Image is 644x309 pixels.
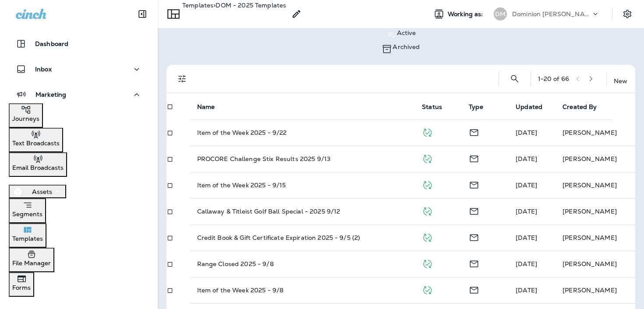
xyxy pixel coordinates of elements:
p: Assets [32,188,52,195]
span: Email [469,180,479,188]
p: Item of the Week 2025 - 9/22 [197,128,287,137]
button: Settings [619,6,635,22]
span: Email [469,259,479,267]
p: DOM - 2025 Templates [213,2,286,22]
span: Type [469,103,483,111]
span: Type [469,103,495,111]
span: Email [469,285,479,293]
button: Segments [9,198,46,223]
p: Credit Book & Gift Certificate Expiration 2025 - 9/5 (2) [197,233,361,242]
button: Collapse Sidebar [130,5,155,23]
button: Email Broadcasts [9,152,67,177]
p: PROCORE Challenge Stix Results 2025 9/13 [197,154,331,163]
p: Marketing [35,91,66,98]
span: Published [422,154,433,162]
button: Journeys [9,103,43,128]
span: Email [469,233,479,241]
p: Range Closed 2025 - 9/8 [197,260,274,268]
span: Status [422,103,442,111]
span: Created By [563,103,608,111]
button: Forms [9,272,34,297]
button: Text Broadcasts [9,128,63,152]
p: Dominion [PERSON_NAME] [512,11,591,18]
p: Inbox [35,66,52,73]
td: [PERSON_NAME] [556,119,635,146]
p: Callaway & Titleist Golf Ball Special - 2025 9/12 [197,207,340,216]
p: Segments [12,211,42,218]
span: Celeste Janson [516,207,537,215]
span: Celeste Janson [516,155,537,163]
span: Celeste Janson [516,129,537,137]
button: File Manager [9,248,54,272]
button: Inbox [9,60,149,78]
p: Journeys [12,115,39,122]
p: Text Broadcasts [12,140,60,147]
td: [PERSON_NAME] [556,146,635,172]
div: 1 - 20 of 66 [538,75,569,82]
p: Item of the Week 2025 - 9/8 [197,286,284,295]
td: [PERSON_NAME] [556,251,635,277]
p: Email Broadcasts [12,164,64,171]
p: New [614,77,627,84]
span: Published [422,207,433,214]
p: Active [397,29,416,36]
button: Filters [173,70,191,88]
p: Forms [12,284,31,291]
span: Published [422,259,433,267]
div: DM [494,7,507,21]
span: Celeste Janson [516,260,537,268]
span: Updated [516,103,542,111]
span: Published [422,180,433,188]
span: Celeste Janson [516,181,537,189]
td: [PERSON_NAME] [556,172,635,198]
p: Templates [12,235,43,242]
td: [PERSON_NAME] [556,198,635,225]
span: Published [422,233,433,241]
td: [PERSON_NAME] [556,225,635,251]
span: Name [197,103,215,111]
button: Marketing [9,86,149,103]
span: Published [422,128,433,136]
span: Celeste Janson [516,286,537,294]
p: Item of the Week 2025 - 9/15 [197,181,286,190]
span: Published [422,285,433,293]
span: Email [469,154,479,162]
span: Name [197,103,226,111]
p: File Manager [12,260,51,267]
span: Status [422,103,453,111]
button: Dashboard [9,35,149,53]
button: Assets [9,185,66,198]
p: Templates [182,2,213,22]
button: Templates [9,223,46,248]
span: Email [469,128,479,136]
span: Email [469,207,479,214]
td: [PERSON_NAME] [556,277,635,303]
button: Search Templates [506,70,524,88]
p: Archived [393,43,420,50]
p: Dashboard [35,40,68,47]
span: Working as: [448,11,485,18]
span: Pam Borrisove [516,234,537,242]
span: Created By [563,103,597,111]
